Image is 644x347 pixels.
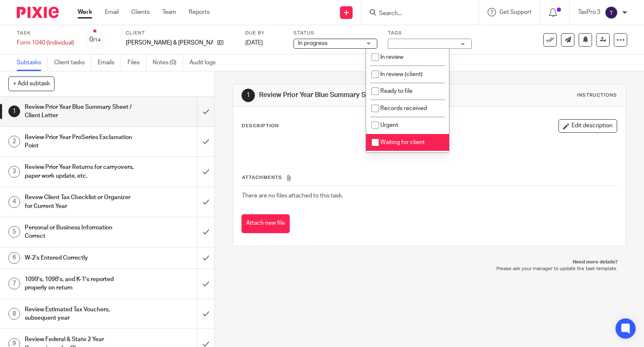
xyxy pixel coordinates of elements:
span: In review [380,54,403,60]
h1: Review Prior Year Returns for carryovers, paper work update, etc. [25,161,134,182]
div: 0 [89,35,101,45]
a: Team [162,8,176,16]
a: Files [127,55,146,71]
a: Subtasks [17,55,48,71]
h1: 1099's, 1098's, and K-1's reported properly on return [25,273,134,294]
input: Search [378,10,454,18]
a: Notes (0) [153,55,183,71]
div: 5 [8,226,20,238]
img: svg%3E [605,6,618,19]
a: Emails [98,55,121,71]
h1: Review Prior Year ProSeries Exclamation Point [25,131,134,152]
h1: W-2's Entered Correctly [25,252,134,264]
span: In review (client) [380,71,423,77]
a: Email [105,8,119,16]
div: Instructions [577,92,617,99]
h1: Review Prior Year Blue Summary Sheet / Client Letter [25,101,134,122]
p: [PERSON_NAME] & [PERSON_NAME] [126,39,213,47]
div: 3 [8,166,20,178]
a: Reports [189,8,210,16]
p: Please ask your manager to update the task template. [241,266,618,272]
div: 2 [8,136,20,147]
a: Work [78,8,92,16]
span: Records received [380,105,427,111]
h1: Review Prior Year Blue Summary Sheet / Client Letter [259,91,447,100]
span: There are no files attached to this task. [242,193,343,199]
span: In progress [298,40,327,46]
p: Need more details? [241,259,618,266]
button: Edit description [558,119,617,133]
p: Description [241,123,279,129]
p: TaxPro 3 [578,8,600,16]
a: Audit logs [190,55,222,71]
h1: Personal or Business Information Correct [25,221,134,243]
div: 1 [8,105,20,117]
label: Task [17,30,74,37]
button: + Add subtask [8,76,55,91]
div: Form 1040 (Individual) [17,39,74,47]
span: Ready to file [380,88,413,94]
div: 4 [8,196,20,208]
label: Due by [245,30,283,37]
div: 8 [8,308,20,320]
span: Urgent [380,122,398,128]
label: Client [126,30,235,37]
span: Attachments [242,175,282,180]
h1: Revew Client Tax Checklist or Organizer for Current Year [25,191,134,213]
img: Pixie [17,7,59,18]
a: Clients [131,8,150,16]
a: Client tasks [54,55,91,71]
h1: Review Estimated Tax Vouchers, subsequent year [25,303,134,325]
span: Get Support [499,9,532,15]
div: 7 [8,278,20,289]
label: Status [293,30,377,37]
small: /14 [93,38,101,42]
div: 1 [241,89,255,102]
span: [DATE] [245,40,263,46]
button: Attach new file [241,214,290,233]
label: Tags [388,30,472,37]
div: 6 [8,252,20,264]
span: Waiting for client [380,139,425,145]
